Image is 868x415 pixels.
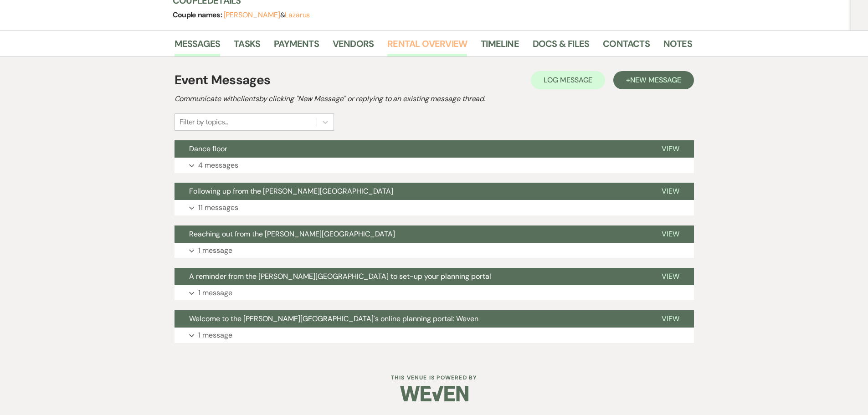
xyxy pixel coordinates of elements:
[189,272,491,281] span: A reminder from the [PERSON_NAME][GEOGRAPHIC_DATA] to set-up your planning portal
[175,140,647,158] button: Dance floor
[175,243,694,258] button: 1 message
[224,11,280,19] button: [PERSON_NAME]
[647,310,694,328] button: View
[662,186,679,196] span: View
[603,36,650,56] a: Contacts
[387,36,467,56] a: Rental Overview
[198,245,232,256] p: 1 message
[662,229,679,239] span: View
[662,272,679,281] span: View
[175,200,694,215] button: 11 messages
[198,329,232,341] p: 1 message
[173,10,224,20] span: Couple names:
[189,186,393,196] span: Following up from the [PERSON_NAME][GEOGRAPHIC_DATA]
[647,140,694,158] button: View
[198,202,238,214] p: 11 messages
[189,229,395,239] span: Reaching out from the [PERSON_NAME][GEOGRAPHIC_DATA]
[198,287,232,299] p: 1 message
[630,75,681,85] span: New Message
[285,11,310,19] button: Lazarus
[613,71,693,89] button: +New Message
[224,10,310,20] span: &
[274,36,319,56] a: Payments
[662,314,679,323] span: View
[662,144,679,154] span: View
[400,378,468,410] img: Weven Logo
[189,144,227,154] span: Dance floor
[189,314,478,323] span: Welcome to the [PERSON_NAME][GEOGRAPHIC_DATA]'s online planning portal: Weven
[234,36,260,56] a: Tasks
[175,36,221,56] a: Messages
[481,36,519,56] a: Timeline
[175,310,647,328] button: Welcome to the [PERSON_NAME][GEOGRAPHIC_DATA]'s online planning portal: Weven
[175,268,647,285] button: A reminder from the [PERSON_NAME][GEOGRAPHIC_DATA] to set-up your planning portal
[663,36,692,56] a: Notes
[175,285,694,301] button: 1 message
[647,183,694,200] button: View
[175,71,271,90] h1: Event Messages
[175,183,647,200] button: Following up from the [PERSON_NAME][GEOGRAPHIC_DATA]
[180,117,228,128] div: Filter by topics...
[544,75,592,85] span: Log Message
[175,93,694,104] h2: Communicate with clients by clicking "New Message" or replying to an existing message thread.
[198,159,238,171] p: 4 messages
[333,36,374,56] a: Vendors
[647,225,694,243] button: View
[175,328,694,343] button: 1 message
[531,71,605,89] button: Log Message
[175,158,694,173] button: 4 messages
[533,36,589,56] a: Docs & Files
[175,225,647,243] button: Reaching out from the [PERSON_NAME][GEOGRAPHIC_DATA]
[647,268,694,285] button: View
